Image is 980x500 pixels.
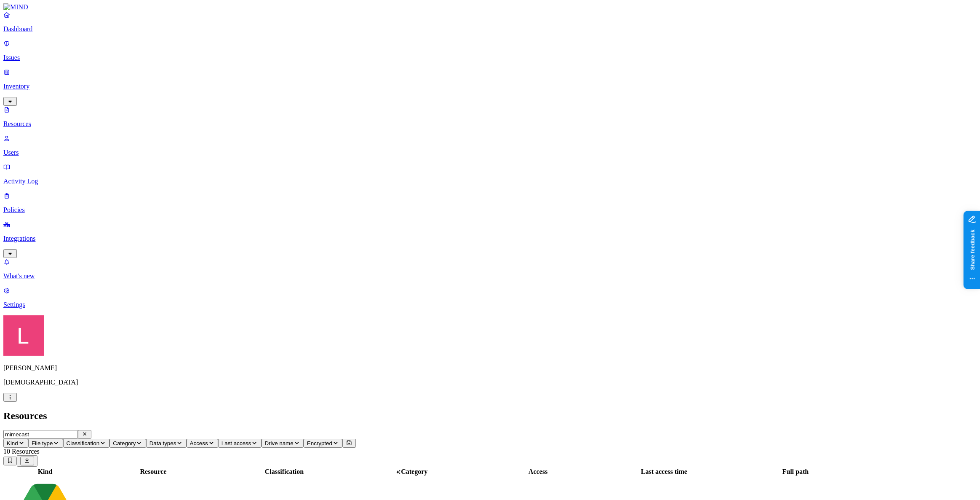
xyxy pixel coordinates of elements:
div: Resource [87,468,219,476]
p: [DEMOGRAPHIC_DATA] [3,379,977,386]
input: Search [3,430,78,439]
p: Activity Log [3,177,977,185]
span: Encrypted [307,440,332,446]
a: Issues [3,40,977,62]
div: Access [476,468,601,476]
span: 10 Resources [3,448,40,455]
div: Full path [728,468,863,476]
p: Settings [3,301,977,309]
img: MIND [3,3,28,11]
a: Integrations [3,220,977,257]
p: Integrations [3,235,977,242]
p: Resources [3,120,977,128]
p: Issues [3,54,977,62]
h2: Resources [3,410,977,422]
a: What's new [3,258,977,280]
p: Inventory [3,83,977,90]
div: Classification [221,468,347,476]
div: Kind [5,468,85,476]
span: Last access [222,440,251,446]
a: MIND [3,3,977,11]
span: Kind [7,440,18,446]
span: Classification [67,440,100,446]
a: Policies [3,192,977,214]
img: Landen Brown [3,315,44,356]
p: [PERSON_NAME] [3,364,977,372]
p: Policies [3,206,977,214]
span: Data types [150,440,176,446]
span: Category [401,468,427,475]
a: Resources [3,106,977,128]
a: Users [3,134,977,156]
a: Activity Log [3,163,977,185]
a: Dashboard [3,11,977,33]
div: Last access time [602,468,726,476]
span: Drive name [265,440,294,446]
span: Access [190,440,208,446]
span: Category [113,440,136,446]
a: Settings [3,287,977,309]
a: Inventory [3,68,977,105]
p: What's new [3,272,977,280]
p: Users [3,149,977,156]
p: Dashboard [3,25,977,33]
span: File type [32,440,53,446]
